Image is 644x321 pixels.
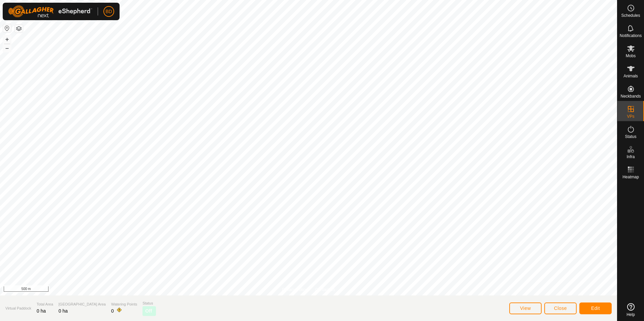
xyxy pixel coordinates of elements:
span: VPs [627,114,634,118]
span: 0 [111,308,114,314]
button: Edit [579,302,612,314]
button: – [3,44,11,52]
span: 0 ha [37,308,46,314]
button: Close [544,302,577,314]
span: Edit [591,306,600,311]
span: 0 ha [59,308,68,314]
span: Notifications [620,34,642,38]
span: Status [625,135,636,139]
span: Infra [626,155,635,159]
button: Reset Map [3,24,11,32]
span: [GEOGRAPHIC_DATA] Area [59,301,106,307]
span: Mobs [626,54,636,58]
span: Total Area [37,301,53,307]
button: View [509,302,542,314]
span: Help [626,313,635,317]
a: Help [617,300,644,319]
a: Contact Us [315,287,335,293]
span: Status [142,300,156,306]
span: BD [105,8,112,15]
img: Gallagher Logo [8,5,92,17]
span: Watering Points [111,301,137,307]
span: Schedules [621,13,640,17]
span: Off [145,308,152,315]
span: View [520,306,531,311]
span: Neckbands [620,94,641,98]
span: Close [554,306,567,311]
span: Virtual Paddock [5,306,31,311]
a: Privacy Policy [282,287,307,293]
span: Animals [623,74,638,78]
button: + [3,35,11,43]
button: Map Layers [15,25,23,33]
span: Heatmap [622,175,639,179]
